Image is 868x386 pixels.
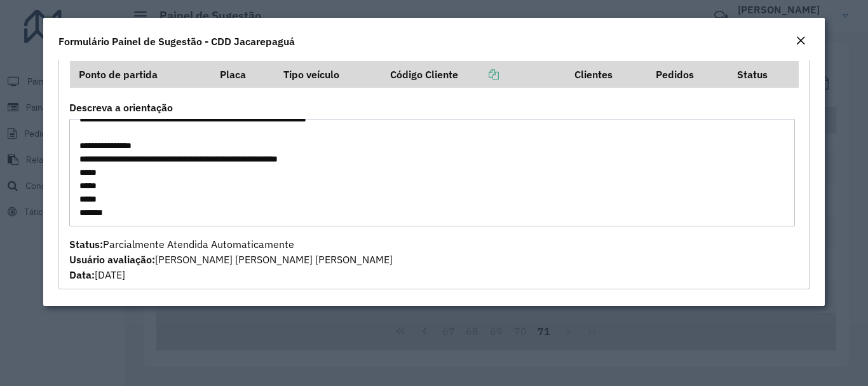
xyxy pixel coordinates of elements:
[728,61,798,88] th: Status
[796,36,806,46] em: Fechar
[69,238,103,251] strong: Status:
[70,61,211,88] th: Ponto de partida
[211,61,275,88] th: Placa
[69,100,173,115] label: Descreva a orientação
[648,61,729,88] th: Pedidos
[566,61,648,88] th: Clientes
[275,61,382,88] th: Tipo veículo
[458,68,499,81] a: Copiar
[792,33,810,50] button: Close
[69,253,155,266] strong: Usuário avaliação:
[69,268,95,281] strong: Data:
[58,55,809,289] div: Outras Orientações
[382,61,566,88] th: Código Cliente
[58,34,295,49] h4: Formulário Painel de Sugestão - CDD Jacarepaguá
[69,238,393,281] span: Parcialmente Atendida Automaticamente [PERSON_NAME] [PERSON_NAME] [PERSON_NAME] [DATE]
